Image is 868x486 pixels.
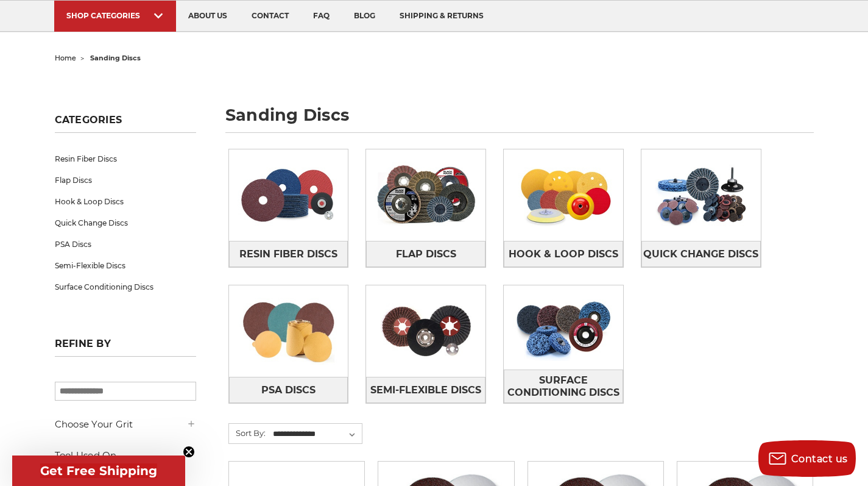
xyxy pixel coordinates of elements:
span: Contact us [791,453,848,465]
a: shipping & returns [387,1,496,32]
a: PSA Discs [229,377,348,403]
select: Sort By: [271,425,362,443]
img: Semi-Flexible Discs [366,289,485,373]
span: Get Free Shipping [40,463,157,478]
button: Close teaser [183,446,195,458]
img: Surface Conditioning Discs [504,285,623,370]
div: Get Free ShippingClose teaser [12,456,185,486]
img: PSA Discs [229,289,348,373]
span: Semi-Flexible Discs [370,380,481,401]
span: Flap Discs [396,244,456,265]
span: sanding discs [90,54,141,62]
a: Hook & Loop Discs [504,241,623,267]
a: Hook & Loop Discs [55,191,196,212]
img: Quick Change Discs [641,153,761,237]
a: PSA Discs [55,234,196,255]
label: Sort By: [229,424,266,442]
h5: Tool Used On [55,448,196,463]
span: Quick Change Discs [643,244,758,265]
a: home [55,54,76,62]
h1: sanding discs [225,107,814,133]
button: Contact us [758,440,856,477]
img: Hook & Loop Discs [504,153,623,237]
a: blog [342,1,387,32]
a: Flap Discs [366,241,485,267]
h5: Refine by [55,338,196,357]
img: Resin Fiber Discs [229,153,348,237]
span: Surface Conditioning Discs [504,370,623,403]
h5: Choose Your Grit [55,417,196,432]
a: Resin Fiber Discs [229,241,348,267]
a: Semi-Flexible Discs [366,377,485,403]
a: Surface Conditioning Discs [55,276,196,298]
img: Flap Discs [366,153,485,237]
a: about us [176,1,239,32]
h5: Categories [55,114,196,133]
a: Flap Discs [55,170,196,191]
a: faq [301,1,342,32]
a: Semi-Flexible Discs [55,255,196,276]
a: Resin Fiber Discs [55,148,196,170]
span: PSA Discs [261,380,316,401]
a: Surface Conditioning Discs [504,370,623,403]
div: SHOP CATEGORIES [66,11,164,20]
a: Quick Change Discs [55,212,196,234]
span: Resin Fiber Discs [239,244,337,265]
a: Quick Change Discs [641,241,761,267]
span: Hook & Loop Discs [509,244,618,265]
a: contact [239,1,301,32]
